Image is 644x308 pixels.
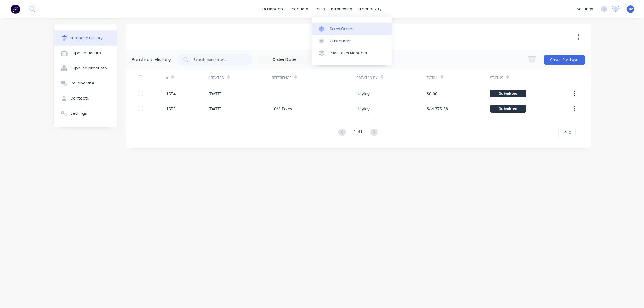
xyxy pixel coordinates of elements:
div: Hayley [356,90,370,97]
span: 10 [562,129,567,136]
div: Supplied products [70,65,107,71]
div: Customers [330,38,351,44]
div: $44,375.38 [427,106,448,112]
div: products [288,5,311,14]
div: settings [574,5,596,14]
div: Status [490,75,503,81]
div: Purchase History [132,56,171,63]
a: Customers [312,35,392,47]
button: Supplier details [54,46,117,61]
input: Search purchases... [193,57,243,63]
div: [DATE] [208,90,222,97]
span: HM [628,6,634,12]
input: Order Date [259,55,310,64]
div: 1554 [166,90,176,97]
div: productivity [355,5,385,14]
div: $0.00 [427,90,437,97]
div: Hayley [356,106,370,112]
div: Created By [356,75,378,81]
button: Collaborate [54,76,117,91]
button: Create Purchase [544,55,585,65]
div: sales [311,5,328,14]
a: dashboard [259,5,288,14]
button: Contacts [54,91,117,106]
button: Purchase history [54,30,117,46]
a: Sales Orders [312,23,392,35]
div: Purchase history [70,35,103,41]
div: # [166,75,168,81]
button: Supplied products [54,61,117,76]
div: Collaborate [70,81,94,86]
div: Submitted [490,90,526,97]
img: Factory [11,5,20,14]
div: Supplier details [70,50,101,56]
div: Settings [70,111,87,116]
div: 1553 [166,106,176,112]
div: Submitted [490,105,526,113]
div: Price Level Manager [330,50,367,56]
div: purchasing [328,5,355,14]
div: Created [208,75,224,81]
div: Sales Orders [330,26,354,32]
div: 10M Poles [272,106,292,112]
div: [DATE] [208,106,222,112]
button: Settings [54,106,117,121]
div: Contacts [70,96,89,101]
div: Reference [272,75,291,81]
div: Total [427,75,437,81]
a: Price Level Manager [312,47,392,59]
div: 1 of 1 [354,128,363,137]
